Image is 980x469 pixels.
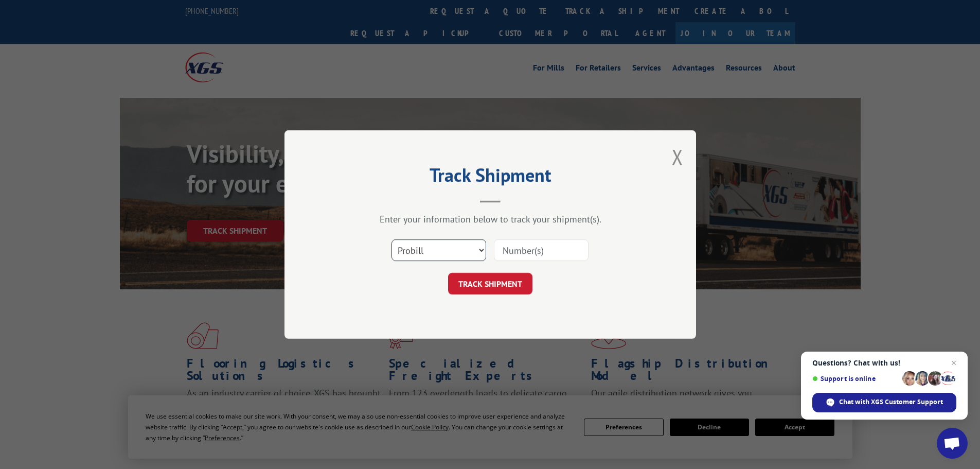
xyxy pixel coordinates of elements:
[812,375,899,383] span: Support is online
[937,428,968,459] a: Open chat
[336,168,645,187] h2: Track Shipment
[494,239,589,261] input: Number(s)
[812,393,956,412] span: Chat with XGS Customer Support
[448,273,532,294] button: TRACK SHIPMENT
[336,213,645,225] div: Enter your information below to track your shipment(s).
[839,397,943,407] span: Chat with XGS Customer Support
[672,143,683,170] button: Close modal
[812,359,956,367] span: Questions? Chat with us!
